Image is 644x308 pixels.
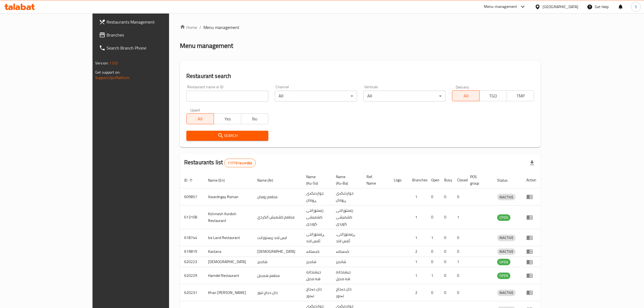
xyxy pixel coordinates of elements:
[253,205,302,229] td: مطعم كشميش الكردي
[408,205,427,229] td: 1
[253,229,302,246] td: ايس لاند ريستورانت
[453,267,466,284] td: 0
[204,257,253,267] td: [DEMOGRAPHIC_DATA]
[427,284,440,301] td: 0
[306,173,325,186] span: Name (Ku-So)
[253,246,302,257] td: [DEMOGRAPHIC_DATA]
[332,229,362,246] td: .ڕێستۆرانتی ئایس لاند
[253,257,302,267] td: شانديز
[453,257,466,267] td: 1
[214,113,241,124] button: Yes
[497,248,516,255] span: INACTIVE
[189,115,212,123] span: All
[224,160,255,166] span: 11773 record(s)
[204,267,253,284] td: Hamdel Restaurant
[522,172,541,188] th: Action
[204,284,253,301] td: Khan [PERSON_NAME]
[332,188,362,205] td: خواردنگەی ڕۆمان
[509,92,532,100] span: TMP
[497,177,515,184] span: Status
[199,24,201,31] li: /
[275,91,357,101] div: All
[497,194,516,200] span: INACTIVE
[364,91,446,101] div: All
[95,60,108,67] span: Version:
[452,90,480,101] button: All
[635,4,637,10] span: S
[204,246,253,257] td: Kastana
[241,113,269,124] button: No
[408,267,427,284] td: 1
[204,205,253,229] td: Kshmesh Kurdish Restaurant
[427,267,440,284] td: 1
[332,246,362,257] td: کەستانە
[453,188,466,205] td: 0
[186,72,534,80] h2: Restaurant search
[526,259,536,265] div: Menu
[427,188,440,205] td: 0
[484,4,517,10] div: Menu-management
[184,177,194,184] span: ID
[107,45,196,51] span: Search Branch Phone
[408,284,427,301] td: 2
[440,188,453,205] td: 0
[507,90,534,101] button: TMP
[336,173,356,186] span: Name (Ku-Ba)
[302,284,332,301] td: خان دەجاج تەنور
[366,173,383,186] span: Ref. Name
[526,289,536,296] div: Menu
[497,214,510,221] div: OPEN
[204,188,253,205] td: Xwardngay Roman
[453,205,466,229] td: 1
[186,113,214,124] button: All
[107,32,196,38] span: Branches
[253,267,302,284] td: مطعم همديل
[454,92,477,100] span: All
[440,246,453,257] td: 0
[302,188,332,205] td: خواردنگەی ڕۆمان
[107,19,196,25] span: Restaurants Management
[95,69,120,76] span: Get support on:
[453,229,466,246] td: 0
[332,284,362,301] td: خان دەجاج تەنور
[186,91,269,101] input: Search for restaurant name or ID..
[191,132,264,139] span: Search
[440,267,453,284] td: 0
[440,205,453,229] td: 0
[408,257,427,267] td: 1
[482,92,505,100] span: TGO
[497,194,516,200] div: INACTIVE
[243,115,266,123] span: No
[332,205,362,229] td: رێستۆرانتی کشمیشى كوردى
[208,177,232,184] span: Name (En)
[408,188,427,205] td: 1
[389,172,408,188] th: Logo
[216,115,239,123] span: Yes
[253,284,302,301] td: خان دجاج تنور
[526,214,536,221] div: Menu
[224,159,255,167] div: Total records count
[526,156,539,169] div: Export file
[302,205,332,229] td: رێستۆرانتی کشمیشى كوردى
[497,235,516,241] span: INACTIVE
[440,172,453,188] th: Busy
[456,85,469,89] label: Delivery
[95,28,200,41] a: Branches
[497,259,510,265] div: OPEN
[427,257,440,267] td: 0
[453,284,466,301] td: 0
[427,205,440,229] td: 0
[109,60,118,67] span: 1.0.0
[332,257,362,267] td: شانديز
[302,257,332,267] td: شانديز
[186,131,269,141] button: Search
[95,41,200,54] a: Search Branch Phone
[497,273,510,279] span: OPEN
[526,234,536,241] div: Menu
[497,290,516,296] span: INACTIVE
[470,173,486,186] span: POS group
[180,41,233,50] h2: Menu management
